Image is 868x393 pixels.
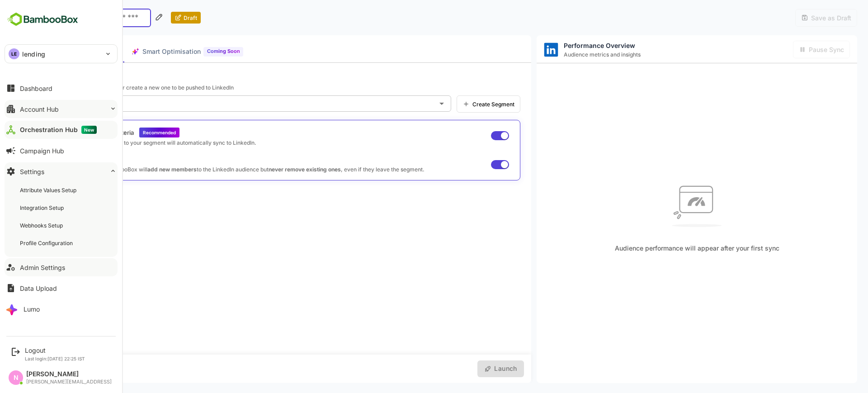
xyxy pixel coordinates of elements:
p: Choose your Segment [22,74,489,81]
button: Admin Settings [5,258,118,276]
span: Audience metrics and insights [532,51,609,58]
p: Last login: [DATE] 22:25 IST [25,356,85,361]
strong: never remove existing ones [237,166,309,173]
span: Audience performance will appear after your first sync [583,244,748,252]
p: When enabled, BambooBox will to the LinkedIn audience but , even if they leave the segment. [35,166,393,173]
span: New [81,126,97,134]
div: LE [9,48,19,59]
button: Account Hub [5,100,118,118]
button: back [11,11,24,24]
div: LElending [5,45,117,63]
img: BambooboxFullLogoMark.5f36c76dfaba33ec1ec1367b70bb1252.svg [5,11,81,28]
div: Fill the title and select segment in order to activate [446,360,492,377]
p: Pick an existing Segment or create a new one to be pushed to LinkedIn [22,84,489,91]
div: Account Hub [20,105,59,113]
div: Lumo [24,305,40,313]
button: Lumo [5,300,118,318]
div: Dashboard [20,85,52,92]
button: Orchestration HubNew [5,121,118,139]
span: Smart Optimisation [111,46,169,57]
span: Recommended [111,130,144,135]
div: Webhooks Setup [20,222,65,229]
button: Data Upload [5,279,118,297]
p: lending [22,49,45,59]
p: Limit Reductions [35,157,393,164]
div: Logout [25,346,85,354]
div: Fill the title in order to activate [764,9,826,27]
span: Draft [150,14,165,21]
div: Campaign Hub [20,147,64,155]
div: Admin Settings [20,264,65,271]
button: Dashboard [5,79,118,97]
span: Create Segment [438,101,483,108]
button: Settings [5,162,118,180]
p: Dynamic Segment Criteria [29,129,102,136]
div: [PERSON_NAME] [26,370,112,378]
span: Save as Draft [777,14,820,22]
div: Data Upload [20,284,57,292]
span: Pause Sync [774,46,812,53]
p: When enabled, changes to your segment will automatically sync to LinkedIn. [29,139,225,146]
span: Coming Soon [175,47,208,56]
div: Settings [20,168,44,175]
div: N [9,370,23,385]
button: Campaign Hub [5,142,118,160]
span: Segment Configuration [16,46,89,57]
div: Activate sync in order to activate [761,41,818,58]
a: Create Segment [425,95,489,113]
div: Integration Setup [20,204,66,212]
span: Performance Overview [532,42,609,49]
div: Orchestration Hub [20,126,97,134]
div: [PERSON_NAME][EMAIL_ADDRESS] [26,379,112,385]
strong: add new members [116,166,165,173]
button: Open [404,97,416,110]
div: Attribute Values Setup [20,186,78,194]
div: Profile Configuration [20,239,75,247]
